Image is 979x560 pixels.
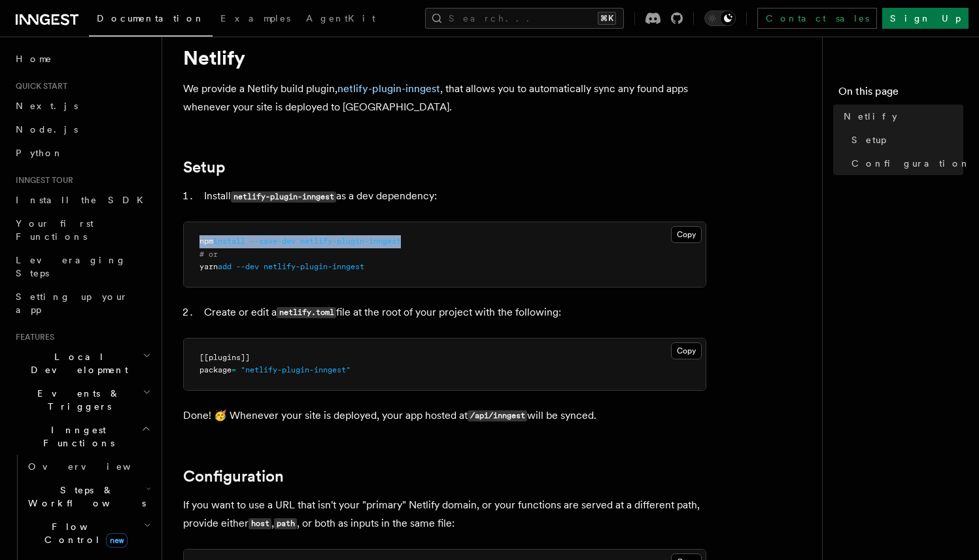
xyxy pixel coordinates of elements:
code: host [249,518,271,529]
span: Overview [28,461,163,472]
span: Setting up your app [16,291,128,315]
a: Overview [23,455,154,478]
span: Events & Triggers [10,387,143,413]
span: Inngest tour [10,175,73,186]
span: Examples [220,13,290,24]
span: Leveraging Steps [16,255,126,278]
a: Setup [183,158,226,176]
span: yarn [199,262,218,271]
p: If you want to use a URL that isn't your "primary" Netlify domain, or your functions are served a... [183,496,706,533]
button: Toggle dark mode [704,10,736,26]
p: We provide a Netlify build plugin, , that allows you to automatically sync any found apps wheneve... [183,80,706,116]
a: Node.js [10,118,154,141]
span: = [232,365,236,374]
kbd: ⌘K [598,12,616,25]
a: Install the SDK [10,188,154,212]
span: Steps & Workflows [23,484,146,510]
span: Netlify [844,110,897,123]
p: Done! 🥳 Whenever your site is deployed, your app hosted at will be synced. [183,406,706,425]
h1: Netlify [183,46,706,69]
span: Flow Control [23,520,144,546]
a: Home [10,47,154,71]
a: Examples [213,4,298,35]
code: /api/inngest [468,410,527,421]
span: # or [199,250,218,259]
a: Setting up your app [10,285,154,321]
button: Copy [671,342,702,359]
span: Install the SDK [16,195,151,205]
span: Inngest Functions [10,423,141,450]
span: Next.js [16,101,78,111]
a: Documentation [89,4,213,37]
span: Local Development [10,350,143,376]
span: AgentKit [306,13,375,24]
a: Leveraging Steps [10,248,154,285]
button: Inngest Functions [10,418,154,455]
a: Configuration [846,152,963,175]
a: Contact sales [757,8,877,29]
code: path [274,518,297,529]
span: --save-dev [250,237,296,246]
a: netlify-plugin-inngest [337,82,440,95]
span: --dev [236,262,259,271]
button: Events & Triggers [10,382,154,418]
span: [[plugins]] [199,353,250,362]
a: Netlify [838,105,963,128]
span: Setup [851,133,886,146]
a: Python [10,141,154,165]
a: Next.js [10,94,154,118]
button: Copy [671,226,702,243]
a: Your first Functions [10,212,154,248]
a: Sign Up [882,8,969,29]
span: package [199,365,232,374]
span: netlify-plugin-inngest [264,262,364,271]
span: netlify-plugin-inngest [300,237,401,246]
span: Quick start [10,81,67,91]
span: "netlify-plugin-inngest" [241,365,351,374]
span: add [218,262,232,271]
span: npm [199,237,213,246]
button: Flow Controlnew [23,515,154,552]
code: netlify-plugin-inngest [231,191,336,203]
li: Create or edit a file at the root of your project with the following: [200,303,706,322]
span: Documentation [97,13,205,24]
span: Node.js [16,124,78,135]
button: Local Development [10,345,154,382]
span: Your first Functions [16,218,94,242]
button: Steps & Workflows [23,478,154,515]
a: Configuration [183,467,284,486]
span: new [106,533,128,548]
li: Install as a dev dependency: [200,187,706,206]
span: Features [10,332,54,342]
a: AgentKit [298,4,383,35]
span: Home [16,52,52,65]
button: Search...⌘K [425,8,624,29]
h4: On this page [838,84,963,105]
span: install [213,237,245,246]
a: Setup [846,128,963,152]
span: Python [16,148,63,158]
span: Configuration [851,157,970,170]
code: netlify.toml [277,307,336,318]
